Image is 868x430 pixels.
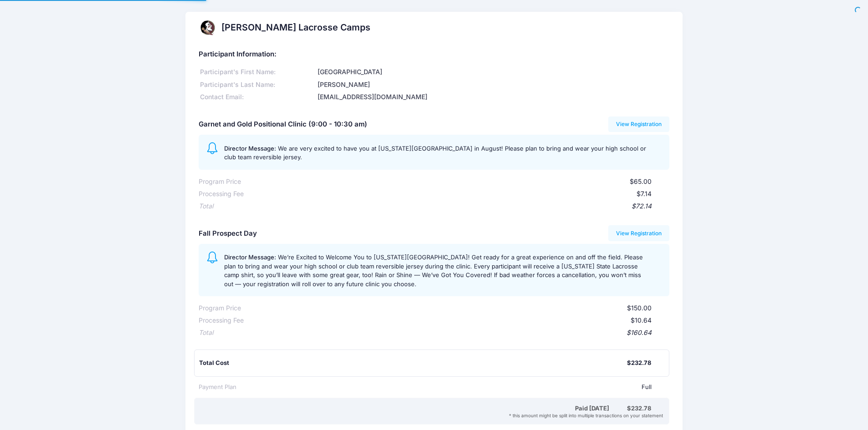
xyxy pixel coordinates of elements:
[627,359,651,368] div: $232.78
[199,67,316,77] div: Participant's First Name:
[199,51,669,59] h5: Participant Information:
[199,359,627,368] div: Total Cost
[199,328,213,338] div: Total
[608,225,670,241] a: View Registration
[224,145,646,161] span: We are very excited to have you at [US_STATE][GEOGRAPHIC_DATA] in August! Please plan to bring an...
[627,404,651,413] div: $232.78
[236,383,652,392] div: Full
[224,253,643,288] span: We’re Excited to Welcome You to [US_STATE][GEOGRAPHIC_DATA]! Get ready for a great experience on ...
[213,202,652,211] div: $72.14
[199,80,316,90] div: Participant's Last Name:
[316,92,669,102] div: [EMAIL_ADDRESS][DOMAIN_NAME]
[199,121,367,129] h5: Garnet and Gold Positional Clinic (9:00 - 10:30 am)
[244,189,652,199] div: $7.14
[221,22,370,33] h2: [PERSON_NAME] Lacrosse Camps
[213,328,652,338] div: $160.64
[199,189,244,199] div: Processing Fee
[199,230,257,238] h5: Fall Prospect Day
[196,413,668,418] div: * this amount might be split into multiple transactions on your statement
[608,116,670,132] a: View Registration
[199,316,244,325] div: Processing Fee
[199,304,241,313] div: Program Price
[199,383,236,392] div: Payment Plan
[316,80,669,90] div: [PERSON_NAME]
[199,92,316,102] div: Contact Email:
[224,145,276,152] span: Director Message:
[199,177,241,187] div: Program Price
[627,304,652,312] span: $150.00
[630,177,652,185] span: $65.00
[199,202,213,211] div: Total
[200,404,627,413] div: Paid [DATE]
[244,316,652,325] div: $10.64
[224,253,276,261] span: Director Message:
[316,67,669,77] div: [GEOGRAPHIC_DATA]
